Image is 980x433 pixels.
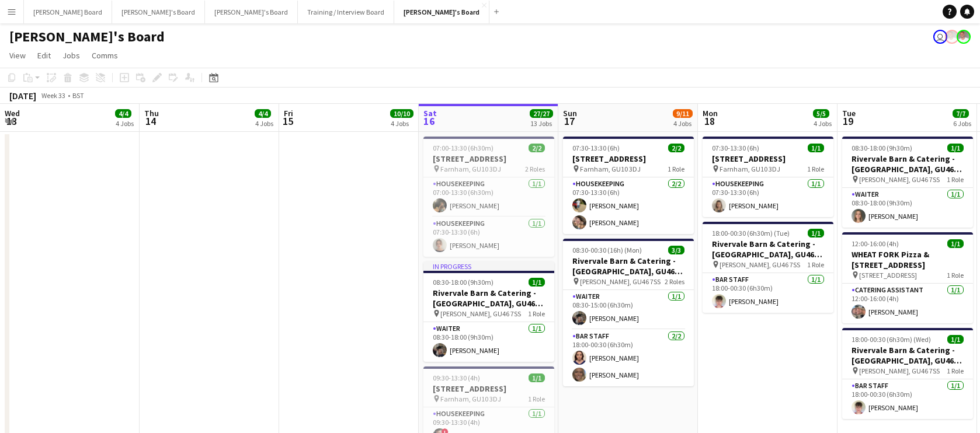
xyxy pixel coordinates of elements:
span: [PERSON_NAME], GU46 7SS [859,175,940,184]
div: In progress [423,261,554,271]
div: BST [72,91,84,100]
a: Comms [87,48,123,63]
div: 13 Jobs [530,119,552,128]
span: 18:00-00:30 (6h30m) (Tue) [712,229,790,238]
button: [PERSON_NAME]'s Board [205,1,298,23]
h3: [STREET_ADDRESS] [563,153,694,164]
app-card-role: BAR STAFF1/118:00-00:30 (6h30m)[PERSON_NAME] [842,379,973,419]
app-card-role: Housekeeping1/107:00-13:30 (6h30m)[PERSON_NAME] [423,177,554,217]
app-card-role: Catering Assistant1/112:00-16:00 (4h)[PERSON_NAME] [842,284,973,323]
span: 07:30-13:30 (6h) [712,144,759,152]
span: 17 [561,114,577,128]
span: Fri [284,108,293,118]
span: Farnham, GU10 3DJ [720,165,780,173]
app-card-role: Housekeeping1/107:30-13:30 (6h)[PERSON_NAME] [703,177,833,217]
span: 5/5 [813,109,829,118]
div: 4 Jobs [814,119,832,128]
span: Tue [842,108,856,118]
span: 14 [143,114,159,128]
span: 1 Role [807,165,824,173]
button: [PERSON_NAME]'s Board [112,1,205,23]
span: Week 33 [39,91,68,100]
h3: [STREET_ADDRESS] [423,383,554,394]
span: 9/11 [673,109,693,118]
span: Wed [5,108,20,118]
h3: Rivervale Barn & Catering - [GEOGRAPHIC_DATA], GU46 7SS [842,345,973,366]
span: Sun [563,108,577,118]
span: 1 Role [947,366,964,375]
span: [PERSON_NAME], GU46 7SS [859,366,940,375]
app-card-role: Waiter1/108:30-18:00 (9h30m)[PERSON_NAME] [842,188,973,228]
span: Farnham, GU10 3DJ [580,165,641,173]
a: Edit [33,48,55,63]
span: 18 [701,114,718,128]
span: 2/2 [668,144,684,152]
span: 1 Role [668,165,684,173]
span: 10/10 [390,109,413,118]
div: 4 Jobs [673,119,692,128]
h3: Rivervale Barn & Catering - [GEOGRAPHIC_DATA], GU46 7SS [563,256,694,277]
app-user-avatar: Jakub Zalibor [945,30,959,44]
div: 4 Jobs [391,119,413,128]
span: 7/7 [953,109,969,118]
span: Jobs [62,50,80,61]
span: 4/4 [115,109,131,118]
span: 08:30-18:00 (9h30m) [852,144,912,152]
button: [PERSON_NAME]'s Board [394,1,489,23]
span: [PERSON_NAME], GU46 7SS [580,277,661,286]
app-job-card: 07:00-13:30 (6h30m)2/2[STREET_ADDRESS] Farnham, GU10 3DJ2 RolesHousekeeping1/107:00-13:30 (6h30m)... [423,137,554,257]
span: 1 Role [528,309,545,318]
button: [PERSON_NAME] Board [24,1,112,23]
span: 3/3 [668,246,684,254]
span: 07:00-13:30 (6h30m) [433,144,494,152]
span: 15 [282,114,293,128]
span: 2 Roles [665,277,684,286]
span: 12:00-16:00 (4h) [852,239,899,248]
app-job-card: 07:30-13:30 (6h)1/1[STREET_ADDRESS] Farnham, GU10 3DJ1 RoleHousekeeping1/107:30-13:30 (6h)[PERSON... [703,137,833,217]
span: Edit [37,50,51,61]
span: 2/2 [529,144,545,152]
a: Jobs [58,48,85,63]
span: 4/4 [255,109,271,118]
h3: WHEAT FORK Pizza & [STREET_ADDRESS] [842,249,973,270]
span: 1/1 [529,373,545,382]
div: 07:30-13:30 (6h)2/2[STREET_ADDRESS] Farnham, GU10 3DJ1 RoleHousekeeping2/207:30-13:30 (6h)[PERSON... [563,137,694,234]
span: 07:30-13:30 (6h) [572,144,620,152]
span: 1/1 [808,229,824,238]
span: 08:30-00:30 (16h) (Mon) [572,246,642,254]
span: Farnham, GU10 3DJ [440,394,501,403]
span: 1/1 [808,144,824,152]
span: 16 [422,114,437,128]
app-job-card: In progress08:30-18:00 (9h30m)1/1Rivervale Barn & Catering - [GEOGRAPHIC_DATA], GU46 7SS [PERSON_... [423,261,554,362]
span: 1/1 [947,144,964,152]
span: 1 Role [807,260,824,269]
span: [STREET_ADDRESS] [859,271,917,280]
div: 6 Jobs [953,119,971,128]
span: 08:30-18:00 (9h30m) [433,278,494,287]
span: 2 Roles [525,165,545,173]
a: View [5,48,30,63]
span: 1 Role [528,394,545,403]
app-user-avatar: Jakub Zalibor [957,30,971,44]
div: 12:00-16:00 (4h)1/1WHEAT FORK Pizza & [STREET_ADDRESS] [STREET_ADDRESS]1 RoleCatering Assistant1/... [842,232,973,323]
div: [DATE] [9,90,36,102]
app-job-card: 18:00-00:30 (6h30m) (Tue)1/1Rivervale Barn & Catering - [GEOGRAPHIC_DATA], GU46 7SS [PERSON_NAME]... [703,222,833,313]
div: 4 Jobs [116,119,134,128]
span: View [9,50,26,61]
app-card-role: Housekeeping1/107:30-13:30 (6h)[PERSON_NAME] [423,217,554,257]
app-user-avatar: Kathryn Davies [933,30,947,44]
span: [PERSON_NAME], GU46 7SS [720,260,800,269]
span: 1/1 [529,278,545,287]
h3: Rivervale Barn & Catering - [GEOGRAPHIC_DATA], GU46 7SS [703,239,833,260]
span: 1 Role [947,271,964,280]
span: 27/27 [530,109,553,118]
span: Farnham, GU10 3DJ [440,165,501,173]
span: Comms [92,50,118,61]
app-job-card: 08:30-00:30 (16h) (Mon)3/3Rivervale Barn & Catering - [GEOGRAPHIC_DATA], GU46 7SS [PERSON_NAME], ... [563,239,694,386]
app-card-role: BAR STAFF1/118:00-00:30 (6h30m)[PERSON_NAME] [703,273,833,313]
span: 1/1 [947,335,964,344]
